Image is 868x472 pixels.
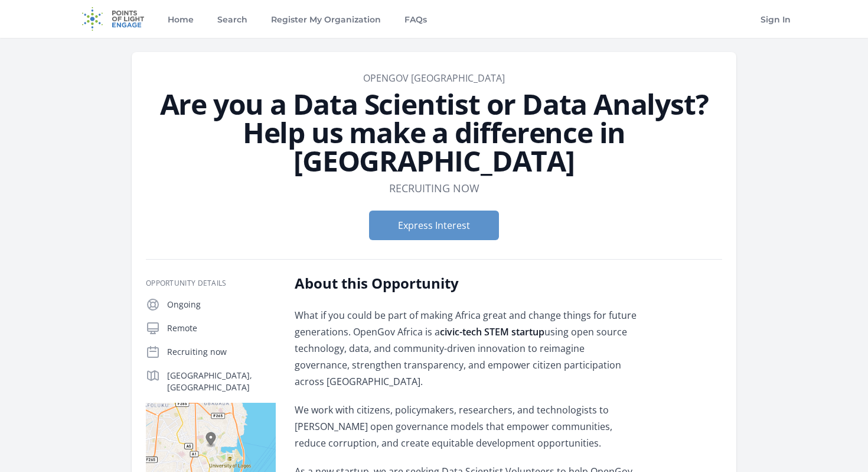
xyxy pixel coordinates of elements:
[167,346,276,358] p: Recruiting now
[369,211,499,240] button: Express Interest
[295,274,640,293] h2: About this Opportunity
[146,90,722,175] h1: Are you a Data Scientist or Data Analyst? Help us make a difference in [GEOGRAPHIC_DATA]
[295,402,640,451] p: We work with citizens, policymakers, researchers, and technologists to [PERSON_NAME] open governa...
[363,72,505,85] a: OpenGov [GEOGRAPHIC_DATA]
[146,279,276,288] h3: Opportunity Details
[440,325,544,338] strong: civic-tech STEM startup
[167,299,276,311] p: Ongoing
[295,307,640,390] p: What if you could be part of making Africa great and change things for future generations. OpenGo...
[389,180,479,196] dd: Recruiting now
[167,322,276,334] p: Remote
[167,370,276,393] p: [GEOGRAPHIC_DATA], [GEOGRAPHIC_DATA]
